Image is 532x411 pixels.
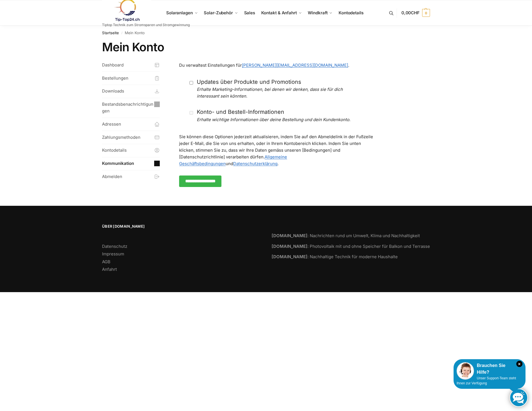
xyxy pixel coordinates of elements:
[102,59,160,190] nav: Kontoseiten
[516,361,522,367] i: Schließen
[102,118,160,131] a: Adressen
[179,133,375,167] p: Sie können diese Optionen jederzeit aktualisieren, indem Sie auf den Abmeldelink in der Fußzeile ...
[197,79,301,85] label: Updates über Produkte und Promotions
[401,4,430,21] a: 0,00CHF 0
[272,254,307,259] strong: [DOMAIN_NAME]
[411,10,420,15] span: CHF
[457,362,474,380] img: Customer service
[102,157,160,170] a: Kommunikation
[457,362,522,376] div: Brauchen Sie Hilfe?
[401,10,420,15] span: 0,00
[197,116,366,123] p: Erhalte wichtige Informationen über deine Bestellung und dein Kundenkonto.
[204,10,233,15] span: Solar-Zubehör
[339,10,364,15] span: Kontodetails
[233,161,277,166] a: Datenschutzerklärung
[202,0,240,26] a: Solar-Zubehör
[102,259,110,264] a: AGB
[102,251,124,257] a: Impressum
[197,86,366,100] p: Erhalte Marketing-Informationen, bei denen wir denken, dass sie für dich interessant sein könnten.
[244,10,255,15] span: Sales
[272,233,307,238] strong: [DOMAIN_NAME]
[102,31,119,35] a: Startseite
[102,131,160,144] a: Zahlungsmethoden
[272,254,398,259] a: [DOMAIN_NAME]: Nachhaltige Technik für moderne Haushalte
[242,63,348,68] a: [PERSON_NAME][EMAIL_ADDRESS][DOMAIN_NAME]
[102,72,160,85] a: Bestellungen
[179,62,375,69] p: Du verwaltest Einstellungen für .
[102,244,127,249] a: Datenschutz
[102,170,160,183] a: Abmelden
[102,59,160,72] a: Dashboard
[272,233,420,238] a: [DOMAIN_NAME]: Nachrichten rund um Umwelt, Klima und Nachhaltigkeit
[102,23,190,27] p: Tiptop Technik zum Stromsparen und Stromgewinnung
[272,244,430,249] a: [DOMAIN_NAME]: Photovoltaik mit und ohne Speicher für Balkon und Terrasse
[242,0,257,26] a: Sales
[102,98,160,118] a: Bestandsbenachrichtigungen
[197,109,284,115] label: Konto- und Bestell-Informationen
[261,10,297,15] span: Kontakt & Anfahrt
[336,0,366,26] a: Kontodetails
[306,0,335,26] a: Windkraft
[102,85,160,98] a: Downloads
[272,244,307,249] strong: [DOMAIN_NAME]
[102,26,430,40] nav: Breadcrumb
[102,224,260,229] span: Über [DOMAIN_NAME]
[457,376,516,385] span: Unser Support-Team steht Ihnen zur Verfügung
[102,144,160,157] a: Kontodetails
[259,0,304,26] a: Kontakt & Anfahrt
[119,31,125,35] span: /
[102,40,430,54] h1: Mein Konto
[308,10,327,15] span: Windkraft
[166,10,193,15] span: Solaranlagen
[422,9,430,17] span: 0
[102,267,117,272] a: Anfahrt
